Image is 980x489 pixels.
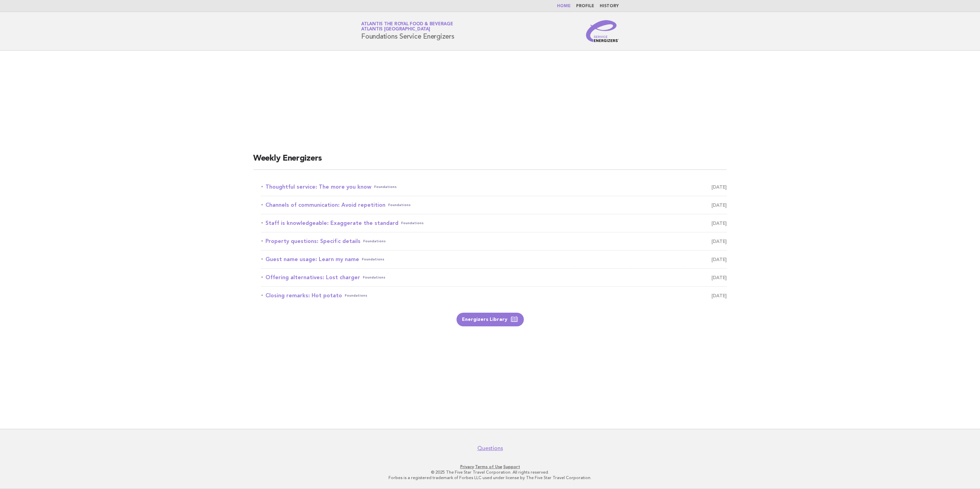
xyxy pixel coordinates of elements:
a: Offering alternatives: Lost chargerFoundations [DATE] [261,273,727,282]
a: Channels of communication: Avoid repetitionFoundations [DATE] [261,200,727,210]
a: Guest name usage: Learn my nameFoundations [DATE] [261,255,727,264]
a: Energizers Library [457,313,524,326]
a: Property questions: Specific detailsFoundations [DATE] [261,236,727,246]
img: Service Energizers [586,20,619,42]
span: Foundations [345,291,367,300]
span: [DATE] [711,291,727,300]
a: Home [557,4,571,8]
span: Foundations [374,182,397,192]
a: Staff is knowledgeable: Exaggerate the standardFoundations [DATE] [261,218,727,228]
a: Thoughtful service: The more you knowFoundations [DATE] [261,182,727,192]
span: [DATE] [711,182,727,192]
a: History [600,4,619,8]
a: Privacy [460,464,474,469]
a: Questions [477,445,503,452]
a: Profile [576,4,594,8]
p: © 2025 The Five Star Travel Corporation. All rights reserved. [281,470,699,475]
span: [DATE] [711,200,727,210]
span: Atlantis [GEOGRAPHIC_DATA] [361,27,430,32]
span: Foundations [363,273,385,282]
span: [DATE] [711,236,727,246]
h2: Weekly Energizers [253,153,727,170]
a: Atlantis the Royal Food & BeverageAtlantis [GEOGRAPHIC_DATA] [361,22,453,31]
p: · · [281,464,699,470]
span: Foundations [401,218,424,228]
span: [DATE] [711,255,727,264]
h1: Foundations Service Energizers [361,22,454,40]
a: Support [503,464,520,469]
span: Foundations [362,255,384,264]
p: Forbes is a registered trademark of Forbes LLC used under license by The Five Star Travel Corpora... [281,475,699,480]
span: [DATE] [711,273,727,282]
a: Closing remarks: Hot potatoFoundations [DATE] [261,291,727,300]
span: [DATE] [711,218,727,228]
span: Foundations [388,200,411,210]
span: Foundations [363,236,386,246]
a: Terms of Use [475,464,502,469]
